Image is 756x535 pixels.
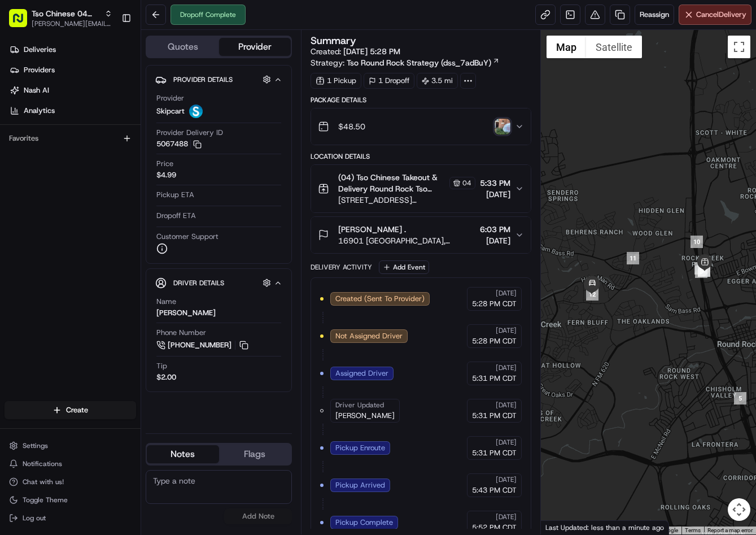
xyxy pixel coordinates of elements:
[156,128,223,138] span: Provider Delivery ID
[544,520,581,534] a: Open this area in Google Maps (opens a new window)
[23,441,48,450] span: Settings
[5,81,141,99] a: Nash AI
[627,252,639,264] div: 11
[189,105,203,118] img: profile_skipcart_partner.png
[23,495,68,504] span: Toggle Theme
[311,95,531,105] div: Package Details
[338,121,365,132] span: $48.50
[311,36,356,46] h3: Summary
[5,492,136,508] button: Toggle Theme
[472,299,517,309] span: 5:28 PM CDT
[147,445,219,463] button: Notes
[219,445,291,463] button: Flags
[335,443,385,453] span: Pickup Enroute
[496,401,517,410] span: [DATE]
[156,106,185,116] span: Skipcart
[496,326,517,335] span: [DATE]
[679,5,751,25] button: CancelDelivery
[338,224,406,235] span: [PERSON_NAME] .
[335,368,388,379] span: Assigned Driver
[156,361,167,371] span: Tip
[496,363,517,372] span: [DATE]
[156,308,216,318] div: [PERSON_NAME]
[156,170,176,180] span: $4.99
[343,46,400,56] span: [DATE] 5:28 PM
[66,405,88,415] span: Create
[335,517,393,528] span: Pickup Complete
[695,266,707,278] div: 6
[417,73,458,89] div: 3.5 mi
[5,102,141,120] a: Analytics
[496,475,517,484] span: [DATE]
[23,477,64,486] span: Chat with us!
[168,340,231,350] span: [PHONE_NUMBER]
[472,448,517,458] span: 5:31 PM CDT
[155,70,282,89] button: Provider Details
[698,264,710,277] div: 8
[156,372,176,382] div: $2.00
[586,36,642,58] button: Show satellite imagery
[5,456,136,472] button: Notifications
[23,459,62,468] span: Notifications
[635,5,674,25] button: Reassign
[32,8,100,19] button: Tso Chinese 04 Round Rock
[495,119,510,134] img: photo_proof_of_delivery image
[696,10,746,20] span: Cancel Delivery
[156,93,184,103] span: Provider
[728,498,750,521] button: Map camera controls
[5,41,141,59] a: Deliveries
[640,10,669,20] span: Reassign
[173,279,224,288] span: Driver Details
[311,57,500,68] div: Strategy:
[586,288,598,301] div: 12
[311,108,531,145] button: $48.50photo_proof_of_delivery image
[694,262,707,275] div: 9
[156,211,196,221] span: Dropoff ETA
[472,373,517,384] span: 5:31 PM CDT
[156,297,176,307] span: Name
[472,336,517,346] span: 5:28 PM CDT
[311,165,531,212] button: (04) Tso Chinese Takeout & Delivery Round Rock Tso Chinese Round Rock Manager04[STREET_ADDRESS][P...
[707,527,753,533] a: Report a map error
[23,514,46,523] span: Log out
[156,159,173,169] span: Price
[364,73,414,89] div: 1 Dropoff
[311,263,372,272] div: Delivery Activity
[496,289,517,298] span: [DATE]
[24,45,56,55] span: Deliveries
[155,273,282,292] button: Driver Details
[734,392,746,404] div: 5
[541,520,669,534] div: Last Updated: less than a minute ago
[462,179,471,188] span: 04
[156,232,219,242] span: Customer Support
[311,46,400,57] span: Created:
[24,65,55,75] span: Providers
[347,57,500,68] a: Tso Round Rock Strategy (dss_7adBuY)
[5,510,136,526] button: Log out
[5,61,141,79] a: Providers
[5,438,136,454] button: Settings
[156,328,206,338] span: Phone Number
[5,474,136,490] button: Chat with us!
[480,177,510,189] span: 5:33 PM
[32,19,112,28] button: [PERSON_NAME][EMAIL_ADDRESS][DOMAIN_NAME]
[335,401,384,410] span: Driver Updated
[5,401,136,419] button: Create
[311,152,531,161] div: Location Details
[338,194,475,206] span: [STREET_ADDRESS][PERSON_NAME]
[347,57,491,68] span: Tso Round Rock Strategy (dss_7adBuY)
[311,217,531,253] button: [PERSON_NAME] .16901 [GEOGRAPHIC_DATA], [GEOGRAPHIC_DATA], [GEOGRAPHIC_DATA]6:03 PM[DATE]
[480,189,510,200] span: [DATE]
[480,224,510,235] span: 6:03 PM
[311,73,361,89] div: 1 Pickup
[335,294,425,304] span: Created (Sent To Provider)
[338,172,447,194] span: (04) Tso Chinese Takeout & Delivery Round Rock Tso Chinese Round Rock Manager
[472,485,517,495] span: 5:43 PM CDT
[24,85,49,95] span: Nash AI
[496,512,517,521] span: [DATE]
[219,38,291,56] button: Provider
[5,5,117,32] button: Tso Chinese 04 Round Rock[PERSON_NAME][EMAIL_ADDRESS][DOMAIN_NAME]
